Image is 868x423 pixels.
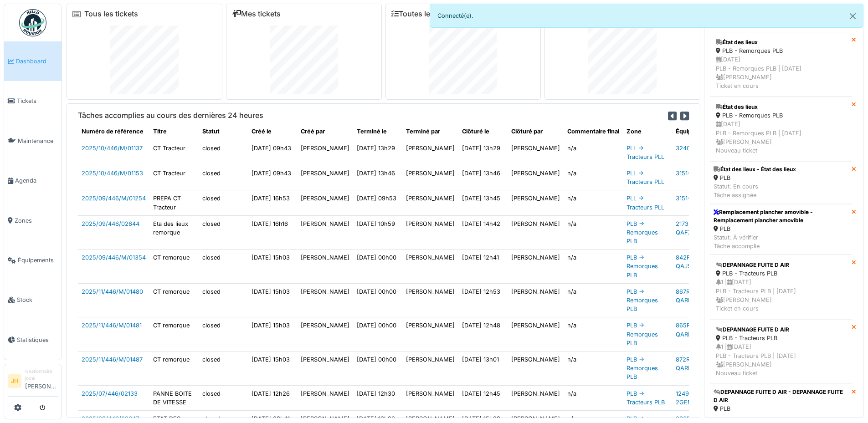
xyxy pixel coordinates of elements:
td: [DATE] 12h48 [458,317,508,352]
span: Équipements [18,256,58,265]
td: n/a [564,165,623,190]
span: Agenda [15,176,58,185]
td: [PERSON_NAME] [297,165,353,190]
td: [DATE] 16h16 [248,215,297,250]
td: CT remorque [149,351,199,385]
li: [PERSON_NAME] [25,368,58,394]
div: Statut: En cours Tâche assignée [714,182,796,199]
a: PLB -> Remorques PLB [627,288,658,312]
a: 2025/10/446/M/01137 [82,145,143,152]
td: PREPA CT Tracteur [149,190,199,215]
div: PLB [714,173,796,182]
th: Terminé le [353,123,402,140]
a: JH Gestionnaire local[PERSON_NAME] [8,368,58,397]
td: [PERSON_NAME] [508,351,564,385]
a: 2025/07/446/02133 [82,390,138,397]
div: État des lieux [716,103,846,111]
td: CT Tracteur [149,140,199,165]
a: 2025/11/446/M/01487 [82,356,143,363]
td: [DATE] 12h26 [248,385,297,410]
th: Clôturé le [458,123,508,140]
td: closed [199,283,248,317]
td: [PERSON_NAME] [402,190,458,215]
td: closed [199,190,248,215]
a: Mes tickets [232,10,281,18]
button: Close [842,4,863,28]
a: Dashboard [4,41,62,81]
td: [DATE] 13h45 [458,190,508,215]
a: DEPANNAGE FUITE D AIR PLB - Tracteurs PLB 1 |[DATE]PLB - Tracteurs PLB | [DATE] [PERSON_NAME]Tick... [710,255,852,319]
td: Eta des lieux remorque [149,215,199,250]
a: PLL -> Tracteurs PLL [627,195,664,210]
a: PLB -> Remorques PLB [627,220,658,245]
td: closed [199,385,248,410]
td: n/a [564,250,623,284]
a: DEPANNAGE FUITE D AIR PLB - Tracteurs PLB 1 |[DATE]PLB - Tracteurs PLB | [DATE] [PERSON_NAME]Nouv... [710,319,852,384]
td: [PERSON_NAME] [402,140,458,165]
div: 1 | [DATE] PLB - Tracteurs PLB | [DATE] [PERSON_NAME] Nouveau ticket [716,342,846,377]
a: 2025/10/446/M/01153 [82,170,143,177]
td: [PERSON_NAME] [402,351,458,385]
a: 2025/09/446/02644 [82,220,139,227]
div: PLB [714,404,848,413]
td: [PERSON_NAME] [402,215,458,250]
a: PLB -> Remorques PLB [627,356,658,380]
td: n/a [564,283,623,317]
a: Toutes les tâches [391,10,459,18]
a: PLL -> Tracteurs PLL [627,145,664,160]
td: [PERSON_NAME] [508,215,564,250]
div: DEPANNAGE FUITE D AIR - DEPANNAGE FUITE D AIR [714,388,848,404]
a: Statistiques [4,320,62,360]
div: 1 | [DATE] PLB - Tracteurs PLB | [DATE] [PERSON_NAME] Ticket en cours [716,278,846,313]
a: 2025/11/446/M/01481 [82,322,142,329]
a: 865R-QARH904 [676,322,704,337]
td: n/a [564,385,623,410]
div: PLB - Tracteurs PLB [716,334,846,342]
td: [PERSON_NAME] [508,250,564,284]
a: Stock [4,280,62,320]
div: État des lieux [716,38,846,46]
td: [DATE] 12h45 [458,385,508,410]
td: closed [199,351,248,385]
img: Badge_color-CXgf-gQk.svg [19,9,46,36]
div: [DATE] PLB - Remorques PLB | [DATE] [PERSON_NAME] Nouveau ticket [716,120,846,155]
a: 1249-2GEM562 [676,390,704,406]
td: [PERSON_NAME] [297,215,353,250]
td: [PERSON_NAME] [297,140,353,165]
td: closed [199,215,248,250]
td: [PERSON_NAME] [508,385,564,410]
td: [DATE] 00h00 [353,317,402,352]
td: [DATE] 14h42 [458,215,508,250]
div: DEPANNAGE FUITE D AIR [716,261,846,269]
div: [DATE] PLB - Remorques PLB | [DATE] [PERSON_NAME] Ticket en cours [716,55,846,90]
th: Zone [623,123,672,140]
div: PLB - Remorques PLB [716,111,846,120]
span: Zones [15,216,58,225]
span: Stock [17,296,58,304]
td: closed [199,165,248,190]
td: [DATE] 13h01 [458,351,508,385]
td: CT Tracteur [149,165,199,190]
td: [PERSON_NAME] [297,385,353,410]
td: CT remorque [149,283,199,317]
td: [DATE] 15h03 [248,317,297,352]
a: Zones [4,201,62,240]
td: [DATE] 00h00 [353,351,402,385]
th: Statut [199,123,248,140]
a: 3151-QL5060 [676,195,713,202]
a: 2173R-QAFX958 [676,220,703,236]
td: [DATE] 12h53 [458,283,508,317]
div: Connecté(e). [430,4,864,28]
a: 2025/09/446/M/01254 [82,195,146,202]
a: Tous les tickets [84,10,138,18]
a: État des lieux PLB - Remorques PLB [DATE]PLB - Remorques PLB | [DATE] [PERSON_NAME]Ticket en cours [710,32,852,97]
td: [DATE] 12h41 [458,250,508,284]
a: Remplacement plancher amovible - Remplacement plancher amovible PLB Statut: À vérifierTâche accom... [710,204,852,255]
td: [DATE] 09h43 [248,140,297,165]
td: [PERSON_NAME] [402,283,458,317]
a: PLL -> Tracteurs PLL [627,170,664,185]
th: Créé par [297,123,353,140]
td: closed [199,317,248,352]
a: PLB -> Remorques PLB [627,322,658,346]
td: CT remorque [149,250,199,284]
